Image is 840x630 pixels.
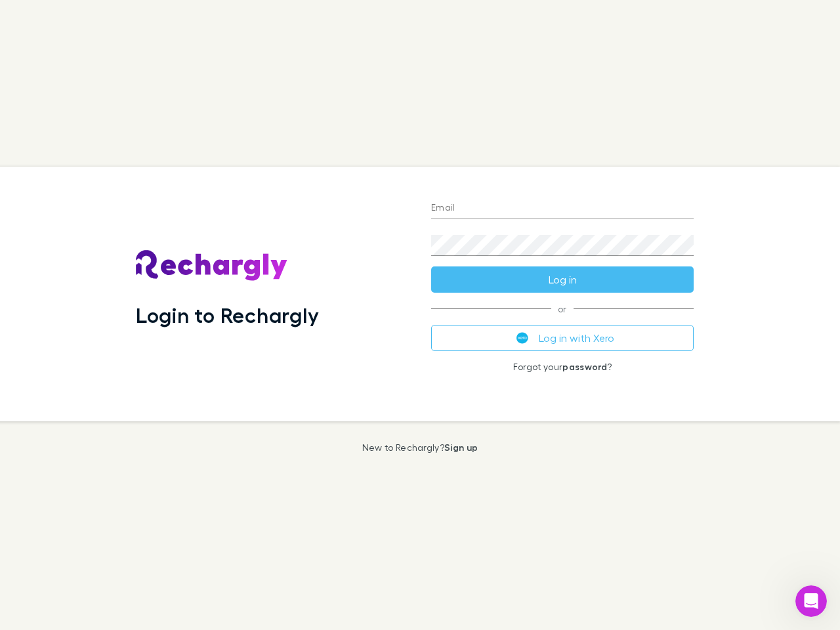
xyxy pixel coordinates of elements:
a: password [562,361,607,372]
p: Forgot your ? [431,362,694,372]
iframe: Intercom live chat [795,585,827,617]
span: or [431,308,694,309]
h1: Login to Rechargly [136,303,319,327]
a: Sign up [444,442,478,453]
p: New to Rechargly? [362,442,478,453]
button: Log in [431,266,694,293]
button: Log in with Xero [431,325,694,351]
img: Rechargly's Logo [136,250,288,282]
img: Xero's logo [516,332,528,344]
